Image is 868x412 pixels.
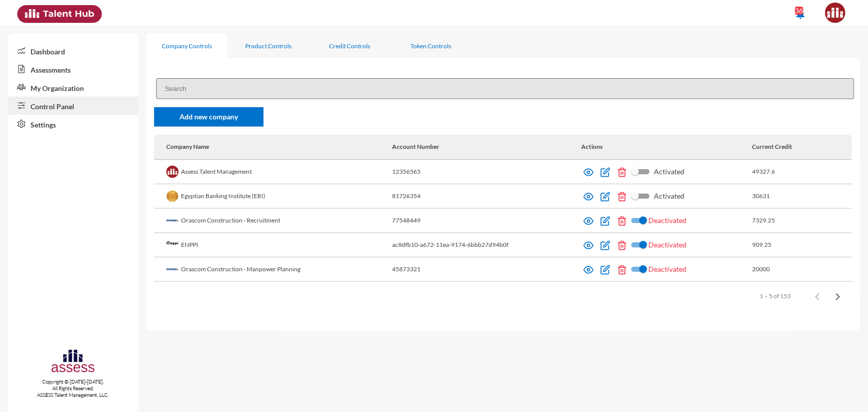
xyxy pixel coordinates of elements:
[162,42,212,50] div: Company Controls
[329,42,370,50] div: Credit Controls
[392,160,581,184] td: 12356565
[154,233,392,258] td: ENPPI
[752,184,852,209] td: 30631
[8,378,138,398] p: Copyright © [DATE]-[DATE]. All Rights Reserved. ASSESS Talent Management, LLC.
[154,160,392,184] td: Assess Talent Management
[752,160,852,184] td: 49327.6
[653,190,684,202] span: Activated
[752,143,792,150] div: Current Credit
[392,143,581,150] div: Account Number
[392,258,581,282] td: 45873321
[807,286,827,306] button: Previous page
[166,143,209,150] div: Company Name
[827,286,848,306] button: Next page
[154,184,392,209] td: Egyptian Banking Institute (EBI)
[392,143,439,150] div: Account Number
[410,42,451,50] div: Token Controls
[154,209,392,233] td: Orascom Construction - Recruitment
[154,258,392,282] td: Orascom Construction - Manpower Planning
[8,42,138,60] a: Dashboard
[392,184,581,209] td: 81726354
[752,209,852,233] td: 7329.25
[760,292,791,300] div: 1 – 5 of 153
[50,348,96,376] img: assesscompany-logo.png
[156,78,854,99] input: Search
[154,107,263,126] a: Add new company
[752,143,840,150] div: Current Credit
[752,258,852,282] td: 20000
[8,78,138,97] a: My Organization
[8,60,138,78] a: Assessments
[794,8,806,20] mat-icon: notifications
[8,97,138,115] a: Control Panel
[648,214,686,227] span: Deactivated
[648,239,686,251] span: Deactivated
[392,209,581,233] td: 77548449
[581,143,752,150] div: Actions
[648,263,686,275] span: Deactivated
[8,115,138,133] a: Settings
[245,42,291,50] div: Product Controls
[653,166,684,178] span: Activated
[392,233,581,258] td: ac8dfb10-a672-11ea-9174-6bbb27d94b0f
[581,143,602,150] div: Actions
[752,233,852,258] td: 909.25
[795,7,803,15] div: 36
[166,143,392,150] div: Company Name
